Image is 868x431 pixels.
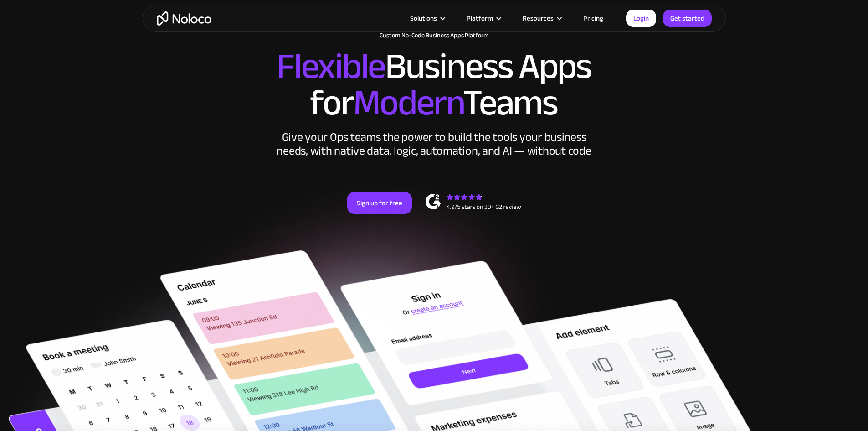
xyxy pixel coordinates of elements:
span: Flexible [277,32,385,100]
a: Get started [663,10,712,27]
a: Sign up for free [347,192,412,214]
div: Platform [467,12,493,24]
span: Modern [353,69,463,137]
div: Platform [455,12,511,24]
div: Solutions [410,12,437,24]
div: Resources [523,12,554,24]
a: Pricing [572,12,615,24]
div: Resources [511,12,572,24]
h2: Business Apps for Teams [152,48,717,121]
a: Login [626,10,656,27]
div: Solutions [399,12,455,24]
div: Give your Ops teams the power to build the tools your business needs, with native data, logic, au... [275,130,594,158]
a: home [157,11,211,26]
